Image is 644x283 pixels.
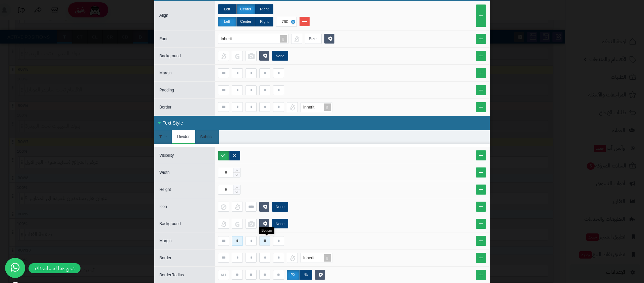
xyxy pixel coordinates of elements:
span: Border [159,256,171,260]
span: Visibility [159,153,174,158]
div: Text Style [154,116,490,130]
li: Divider [172,130,195,144]
span: Width [159,170,170,175]
span: Font [159,37,167,41]
label: Center [236,4,255,14]
label: None [272,202,288,212]
span: Margin [159,238,172,243]
span: Border [159,105,171,110]
label: None [272,51,288,61]
label: Right [255,17,273,26]
span: BorderRadius [159,273,184,277]
label: Right [255,4,273,14]
span: Align [159,13,168,18]
span: Padding [159,88,174,92]
div: Size [305,34,320,44]
div: ALL [218,270,227,280]
label: Left [218,4,236,14]
span: Inherit [303,105,314,110]
span: Inherit [303,256,314,260]
span: Increase Value [233,185,240,190]
span: Increase Value [233,168,240,173]
div: Inherit [221,34,238,44]
label: px [287,270,300,280]
label: Center [236,17,255,26]
li: Subtitle [195,130,219,144]
span: Icon [159,204,167,209]
label: Left [218,17,236,26]
label: % [300,270,312,280]
span: Decrease Value [233,190,240,194]
span: Background [159,54,181,58]
span: Background [159,221,181,226]
li: Title [154,130,172,144]
div: 760 [278,17,293,26]
span: Height [159,187,171,192]
span: Margin [159,71,172,75]
span: Decrease Value [233,172,240,177]
div: Bottom [259,227,275,234]
label: None [272,219,288,228]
